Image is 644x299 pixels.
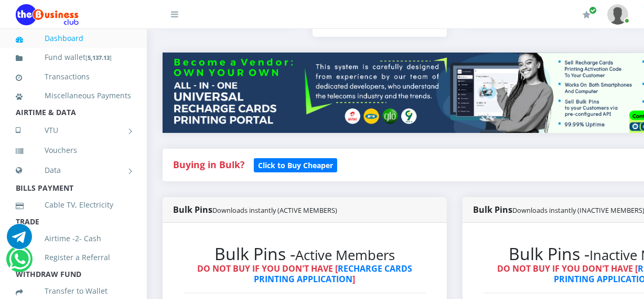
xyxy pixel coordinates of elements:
[16,117,131,143] a: VTU
[254,263,413,284] a: RECHARGE CARDS PRINTING APPLICATION
[88,54,110,61] b: 5,137.13
[212,205,337,215] small: Downloads instantly (ACTIVE MEMBERS)
[607,4,628,25] img: User
[254,158,337,171] a: Click to Buy Cheaper
[16,245,131,270] a: Register a Referral
[16,65,131,89] a: Transactions
[589,6,597,14] span: Renew/Upgrade Subscription
[16,138,131,162] a: Vouchers
[16,4,79,25] img: Logo
[7,232,32,249] a: Chat for support
[85,54,112,61] small: [ ]
[295,246,395,264] small: Active Members
[16,26,131,50] a: Dashboard
[258,160,333,170] b: Click to Buy Cheaper
[184,244,426,264] h2: Bulk Pins -
[16,193,131,217] a: Cable TV, Electricity
[173,204,337,215] strong: Bulk Pins
[16,226,131,251] a: Airtime -2- Cash
[16,157,131,183] a: Data
[16,45,131,70] a: Fund wallet[5,137.13]
[583,11,591,19] i: Renew/Upgrade Subscription
[9,254,30,272] a: Chat for support
[197,263,412,284] strong: DO NOT BUY IF YOU DON'T HAVE [ ]
[16,84,131,108] a: Miscellaneous Payments
[173,158,244,171] strong: Buying in Bulk?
